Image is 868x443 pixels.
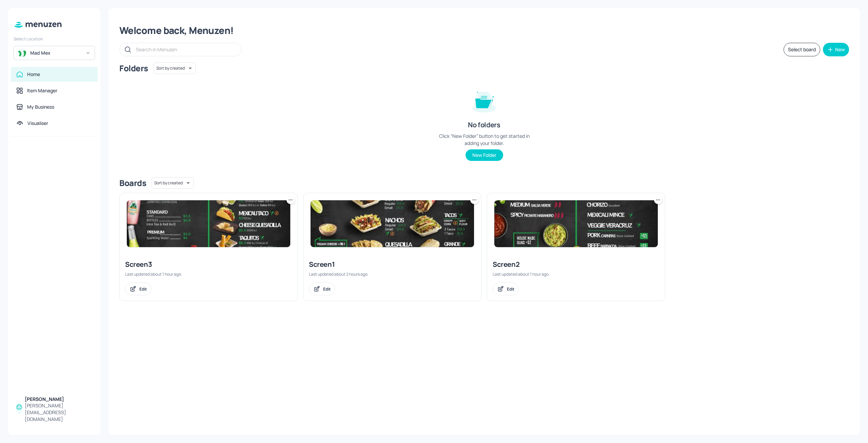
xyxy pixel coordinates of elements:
[127,200,290,247] img: 2025-08-14-175515256720557iy73klsgv.jpeg
[27,104,54,110] div: My Business
[152,176,194,190] div: Sort by created
[27,71,40,78] div: Home
[30,50,81,56] div: Mad Mex
[27,87,57,94] div: Item Manager
[323,286,331,292] div: Edit
[136,44,234,54] input: Search in Menuzen
[18,49,26,57] img: avatar
[119,63,148,74] div: Folders
[493,271,659,277] div: Last updated about 1 hour ago.
[27,120,48,127] div: Visualiser
[784,43,820,56] button: Select board
[154,61,196,75] div: Sort by created
[119,178,146,188] div: Boards
[823,43,849,56] button: New
[14,36,95,42] div: Select Location
[468,120,500,130] div: No folders
[494,200,658,247] img: 2025-08-14-1755152364883ohlwviwxw6r.jpeg
[125,260,292,269] div: Screen3
[433,132,535,147] div: Click “New Folder” button to get started in adding your folder.
[25,402,92,423] div: [PERSON_NAME][EMAIL_ADDRESS][DOMAIN_NAME]
[139,286,147,292] div: Edit
[507,286,514,292] div: Edit
[466,149,503,161] button: New Folder
[467,84,501,117] img: folder-empty
[309,271,476,277] div: Last updated about 2 hours ago.
[25,396,92,403] div: [PERSON_NAME]
[309,260,476,269] div: Screen1
[493,260,659,269] div: Screen2
[835,47,845,52] div: New
[311,200,474,247] img: 2025-08-14-1755149358275vksidmbx0e.jpeg
[119,24,849,37] div: Welcome back, Menuzen!
[16,404,22,410] img: AOh14Gi8qiLOHi8_V0Z21Rg2Hnc1Q3Dmev7ROR3CPInM=s96-c
[125,271,292,277] div: Last updated about 1 hour ago.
